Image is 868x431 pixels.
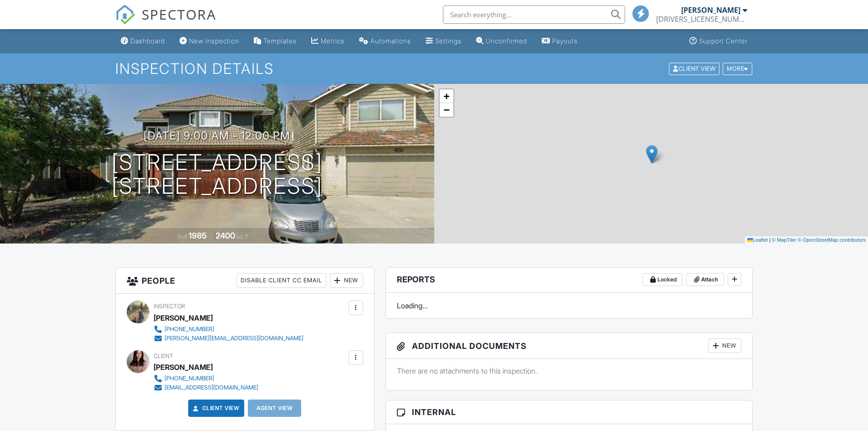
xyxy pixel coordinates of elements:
[552,37,578,45] div: Payouts
[164,384,258,391] div: [EMAIL_ADDRESS][DOMAIN_NAME]
[769,237,770,243] span: |
[440,103,453,117] a: Zoom out
[216,231,235,240] div: 2400
[116,268,374,294] h3: People
[308,33,348,50] a: Metrics
[154,360,213,374] div: [PERSON_NAME]
[538,33,581,50] a: Payouts
[177,233,187,240] span: Built
[263,37,297,45] div: Templates
[117,33,169,50] a: Dashboard
[798,237,866,243] a: © OpenStreetMap contributors
[115,12,216,31] a: SPECTORA
[191,404,240,413] a: Client View
[176,33,243,50] a: New Inspection
[440,89,453,103] a: Zoom in
[330,273,363,288] div: New
[747,237,768,243] a: Leaflet
[236,273,326,288] div: Disable Client CC Email
[699,37,748,45] div: Support Center
[115,61,753,77] h1: Inspection Details
[144,130,290,142] h3: [DATE] 9:00 am - 12:00 pm
[142,5,216,24] span: SPECTORA
[154,353,173,359] span: Client
[473,33,531,50] a: Unconfirmed
[422,33,465,50] a: Settings
[443,5,625,24] input: Search everything...
[115,5,135,25] img: The Best Home Inspection Software - Spectora
[386,400,753,424] h3: Internal
[681,5,740,15] div: [PERSON_NAME]
[443,90,449,102] span: +
[443,104,449,115] span: −
[723,62,752,75] div: More
[164,375,214,382] div: [PHONE_NUMBER]
[668,65,722,72] a: Client View
[154,325,303,334] a: [PHONE_NUMBER]
[112,151,323,199] h1: [STREET_ADDRESS] [STREET_ADDRESS]
[435,37,462,45] div: Settings
[164,335,303,342] div: [PERSON_NAME][EMAIL_ADDRESS][DOMAIN_NAME]
[669,62,719,75] div: Client View
[656,15,747,24] div: 2634800 Alberta LTD
[772,237,796,243] a: © MapTiler
[486,37,527,45] div: Unconfirmed
[686,33,751,50] a: Support Center
[321,37,344,45] div: Metrics
[154,334,303,343] a: [PERSON_NAME][EMAIL_ADDRESS][DOMAIN_NAME]
[154,303,185,310] span: Inspector
[189,37,239,45] div: New Inspection
[130,37,165,45] div: Dashboard
[154,311,213,325] div: [PERSON_NAME]
[355,33,415,50] a: Automations (Basic)
[708,338,741,353] div: New
[250,33,300,50] a: Templates
[386,333,753,359] h3: Additional Documents
[397,366,742,376] p: There are no attachments to this inspection.
[164,326,214,333] div: [PHONE_NUMBER]
[154,374,258,383] a: [PHONE_NUMBER]
[646,145,657,164] img: Marker
[154,383,258,392] a: [EMAIL_ADDRESS][DOMAIN_NAME]
[236,233,249,240] span: sq. ft.
[370,37,411,45] div: Automations
[189,231,207,240] div: 1985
